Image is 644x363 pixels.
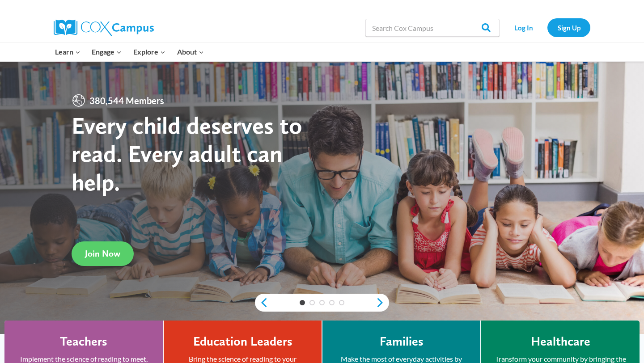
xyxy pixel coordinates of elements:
a: 1 [300,300,305,305]
span: About [177,46,204,58]
a: next [376,297,389,308]
a: 2 [309,300,315,305]
h4: Healthcare [531,334,590,349]
span: Learn [55,46,80,58]
h4: Teachers [60,334,107,349]
span: 380,544 Members [86,93,168,108]
a: Log In [504,18,543,37]
a: previous [255,297,268,308]
input: Search Cox Campus [365,19,500,37]
a: 3 [319,300,325,305]
img: Cox Campus [54,20,154,36]
nav: Secondary Navigation [504,18,590,37]
a: 4 [329,300,335,305]
h4: Families [380,334,424,349]
span: Engage [92,46,122,58]
div: content slider buttons [255,294,389,312]
strong: Every child deserves to read. Every adult can help. [72,111,302,196]
span: Explore [133,46,165,58]
a: Join Now [72,241,134,266]
a: 5 [339,300,344,305]
nav: Primary Navigation [49,42,209,61]
span: Join Now [85,248,120,259]
h4: Education Leaders [193,334,292,349]
a: Sign Up [547,18,590,37]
